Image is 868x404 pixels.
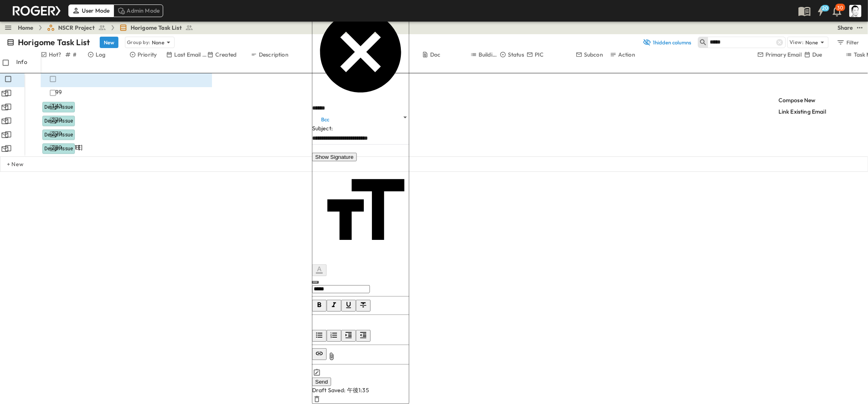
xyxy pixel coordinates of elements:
p: Due [812,50,822,59]
p: Group by: [127,38,150,46]
span: Italic (Ctrl+I) [327,303,341,311]
p: Doc [430,50,441,59]
button: New [100,37,118,48]
p: None [805,38,818,46]
button: Add Attachments [327,351,337,361]
button: Insert Link [312,348,327,360]
span: Strikethrough [356,303,371,311]
p: Primary Email [765,50,802,59]
div: Share [837,24,853,32]
div: Filter [836,38,859,47]
p: Link Existing Email [778,108,848,116]
div: User Mode [68,4,114,17]
span: Color [312,268,327,275]
button: Format text as italic. Shortcut: Ctrl+I [327,300,341,312]
p: Buildings [479,50,500,59]
div: Admin Mode [114,4,164,17]
span: Bold (Ctrl+B) [312,303,327,311]
p: Draft Saved: 午後1:35 [312,386,409,394]
span: Font Size [315,255,413,262]
p: Priority [138,50,157,59]
p: Compose New [778,96,848,104]
p: # [73,50,77,59]
div: ​ [312,318,422,330]
button: Ordered List [327,330,341,342]
button: Send [312,378,331,386]
p: Description [259,50,289,59]
p: Subcon [584,50,603,59]
p: Hot? [49,50,61,59]
h6: 20 [822,5,829,11]
span: Underline (Ctrl+U) [341,303,356,311]
span: Insert Link (Ctrl + K) [312,352,327,359]
span: NSCR Project [58,24,95,32]
span: Unordered List (Ctrl + Shift + 8) [312,334,327,341]
span: Indent (Tab) [341,334,356,341]
button: Add Template [312,368,322,378]
button: 1hidden columns [638,37,696,48]
div: Info [16,50,41,73]
p: View: [789,38,804,47]
p: PIC [535,50,544,59]
nav: breadcrumbs [18,24,198,32]
p: None [152,38,165,46]
span: 99 [55,88,62,96]
div: Font Size [312,161,422,264]
p: Action [618,50,635,59]
button: Format text as bold. Shortcut: Ctrl+B [312,300,327,312]
a: Home [18,24,34,32]
button: Outdent [356,330,371,342]
button: Indent [341,330,356,342]
button: Format text underlined. Shortcut: Ctrl+U [341,300,356,312]
button: Bcc [312,114,338,124]
img: Profile Picture [849,5,861,17]
span: Horigome Task List [131,24,182,32]
button: Format text as strikethrough [356,300,371,312]
p: Status [508,50,524,59]
span: Ordered List (Ctrl + Shift + 7) [327,334,341,341]
p: Log [96,50,106,59]
button: test [855,23,865,33]
p: Created [215,50,236,59]
span: Outdent (Shift + Tab) [356,334,371,341]
button: Show Signature [312,153,357,161]
p: 30 [837,4,843,11]
div: Subject: [312,124,409,132]
p: + New [7,160,12,168]
p: Last Email Date [174,50,207,59]
p: Horigome Task List [18,37,90,48]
